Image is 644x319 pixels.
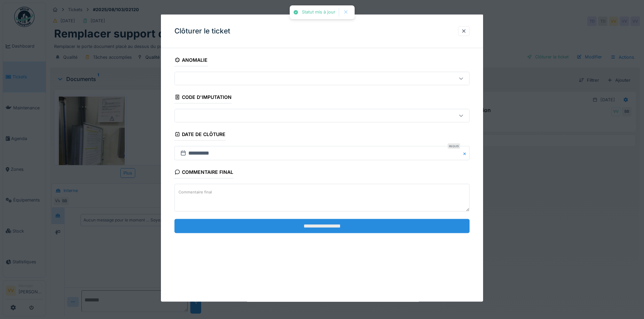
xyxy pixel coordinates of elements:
[174,55,208,67] div: Anomalie
[174,92,232,104] div: Code d'imputation
[174,129,225,141] div: Date de clôture
[174,167,233,179] div: Commentaire final
[448,143,460,149] div: Requis
[174,27,230,35] h3: Clôturer le ticket
[177,188,213,196] label: Commentaire final
[462,146,470,160] button: Close
[302,9,335,15] div: Statut mis à jour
